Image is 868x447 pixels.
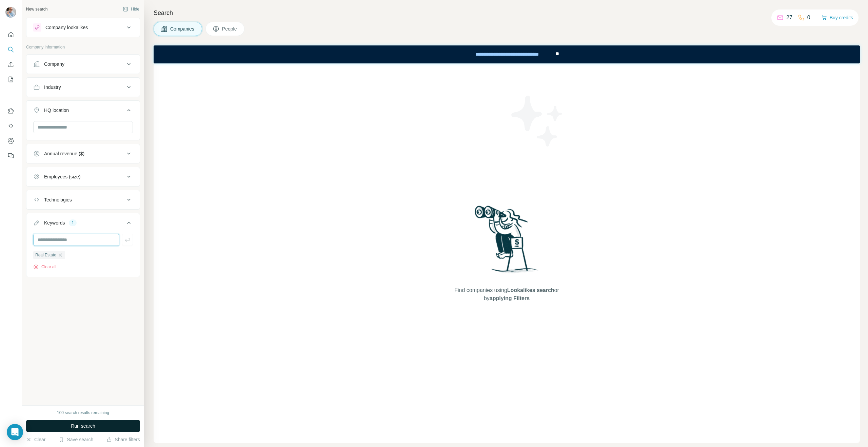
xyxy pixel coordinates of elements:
[786,14,792,22] p: 27
[26,102,140,121] button: HQ location
[26,169,140,185] button: Employees (size)
[154,45,860,63] iframe: Banner
[33,264,56,270] button: Clear all
[44,173,80,180] div: Employees (size)
[5,105,16,117] button: Use Surfe on LinkedIn
[5,28,16,41] button: Quick start
[5,7,16,18] img: Avatar
[44,61,64,67] div: Company
[5,58,16,71] button: Enrich CSV
[26,79,140,95] button: Industry
[5,120,16,132] button: Use Surfe API
[26,19,140,36] button: Company lookalikes
[26,215,140,234] button: Keywords1
[490,295,530,301] span: applying Filters
[44,150,84,157] div: Annual revenue ($)
[5,43,16,56] button: Search
[26,145,140,162] button: Annual revenue ($)
[222,25,238,32] span: People
[26,192,140,208] button: Technologies
[26,44,140,50] p: Company information
[5,150,16,162] button: Feedback
[170,25,195,32] span: Companies
[118,4,144,14] button: Hide
[26,6,47,12] div: New search
[26,56,140,72] button: Company
[5,73,16,85] button: My lists
[5,135,16,147] button: Dashboard
[45,24,88,31] div: Company lookalikes
[71,423,95,429] span: Run search
[507,91,568,152] img: Surfe Illustration - Stars
[154,8,860,18] h4: Search
[452,286,561,303] span: Find companies using or by
[26,436,45,443] button: Clear
[44,219,65,226] div: Keywords
[807,14,810,22] p: 0
[822,13,853,22] button: Buy credits
[106,436,140,443] button: Share filters
[44,84,61,91] div: Industry
[35,252,56,258] span: Real Estate
[26,420,140,432] button: Run search
[44,196,72,203] div: Technologies
[472,204,542,279] img: Surfe Illustration - Woman searching with binoculars
[507,287,554,293] span: Lookalikes search
[69,220,77,226] div: 1
[7,424,23,440] div: Open Intercom Messenger
[59,436,93,443] button: Save search
[44,107,69,114] div: HQ location
[57,410,109,416] div: 100 search results remaining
